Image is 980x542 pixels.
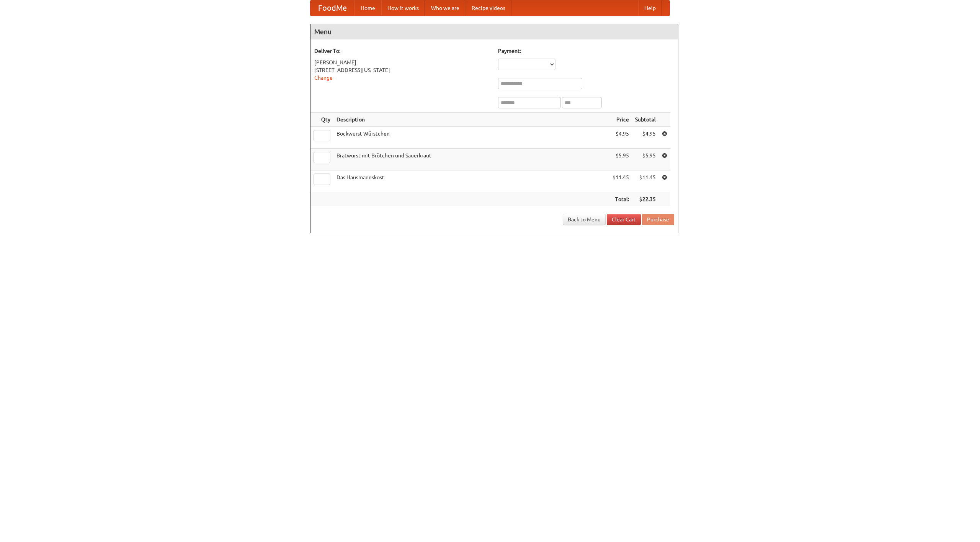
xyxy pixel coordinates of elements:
[314,59,490,66] div: [PERSON_NAME]
[333,113,609,127] th: Description
[563,214,606,225] a: Back to Menu
[310,0,354,16] a: FoodMe
[632,170,659,192] td: $11.45
[632,113,659,127] th: Subtotal
[333,149,609,170] td: Bratwurst mit Brötchen und Sauerkraut
[642,214,674,225] button: Purchase
[310,24,678,39] h4: Menu
[425,0,465,16] a: Who we are
[314,75,333,81] a: Change
[609,127,632,149] td: $4.95
[333,127,609,149] td: Bockwurst Würstchen
[314,47,490,55] h5: Deliver To:
[381,0,425,16] a: How it works
[310,113,333,127] th: Qty
[314,66,490,74] div: [STREET_ADDRESS][US_STATE]
[465,0,511,16] a: Recipe videos
[354,0,381,16] a: Home
[609,170,632,192] td: $11.45
[632,192,659,206] th: $22.35
[609,149,632,170] td: $5.95
[632,127,659,149] td: $4.95
[609,113,632,127] th: Price
[632,149,659,170] td: $5.95
[609,192,632,206] th: Total:
[498,47,674,55] h5: Payment:
[607,214,641,225] a: Clear Cart
[333,170,609,192] td: Das Hausmannskost
[638,0,662,16] a: Help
